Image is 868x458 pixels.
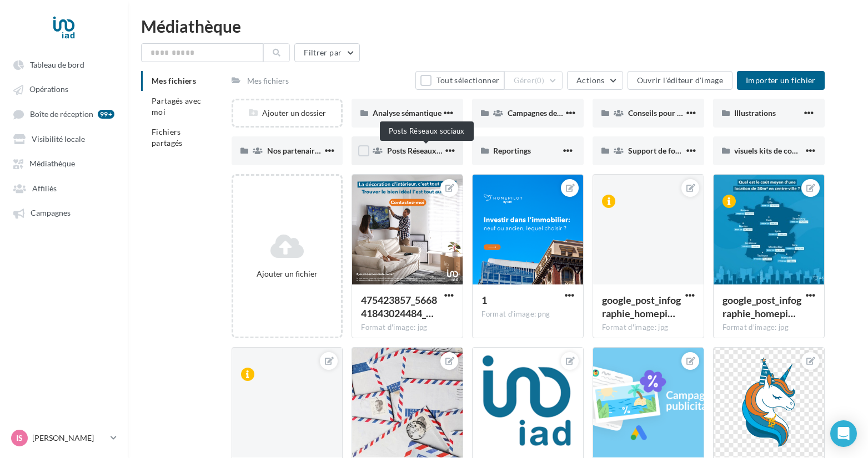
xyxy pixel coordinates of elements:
div: Médiathèque [141,18,855,34]
button: Actions [567,71,623,90]
span: Illustrations [734,108,776,118]
span: Affiliés [32,184,57,193]
a: Is [PERSON_NAME] [9,428,119,449]
span: Campagnes [31,208,71,218]
span: Médiathèque [29,159,75,169]
div: Posts Réseaux sociaux [380,121,474,141]
a: Boîte de réception 99+ [7,104,121,124]
div: Ajouter un dossier [233,108,342,119]
div: Open Intercom Messenger [830,420,857,447]
span: visuels kits de comm [734,146,805,155]
div: Format d'image: jpg [602,323,695,333]
button: Gérer(0) [504,71,563,90]
span: Reportings [493,146,531,155]
p: [PERSON_NAME] [32,432,106,444]
div: Mes fichiers [247,75,289,86]
a: Médiathèque [7,153,121,173]
button: Filtrer par [294,43,360,62]
button: Importer un fichier [737,71,825,90]
span: Opérations [29,85,68,94]
span: google_post_infographie_homepilot [723,294,801,319]
span: Analyse sémantique [373,108,441,118]
a: Tableau de bord [7,54,121,74]
a: Affiliés [7,178,121,198]
div: Format d'image: jpg [723,323,815,333]
div: Ajouter un fichier [238,268,337,279]
a: Visibilité locale [7,129,121,149]
a: Opérations [7,79,121,99]
div: Format d'image: png [481,309,574,319]
button: Tout sélectionner [415,71,504,90]
span: Posts Réseaux sociaux [387,146,465,155]
span: Mes fichiers [152,76,196,85]
span: Is [16,432,23,444]
a: Campagnes [7,202,121,222]
span: Tableau de bord [30,60,84,69]
span: Partagés avec moi [152,96,202,116]
span: Boîte de réception [30,109,93,119]
span: google_post_infographie_homepilot [602,294,681,319]
span: Actions [576,75,604,85]
span: Visibilité locale [32,134,85,144]
button: Ouvrir l'éditeur d'image [628,71,732,90]
span: Nos partenaires de visibilité locale [267,146,385,155]
div: Format d'image: jpg [361,323,454,333]
span: 475423857_566841843024484_4422452870081286862_n [361,294,437,319]
span: (0) [535,76,544,85]
span: Fichiers partagés [152,127,183,147]
span: Conseils pour votre visibilité locale [628,108,749,118]
span: Campagnes de Notoriété [508,108,593,118]
span: Support de formation Localads [628,146,735,155]
span: Importer un fichier [746,75,816,85]
div: 99+ [98,110,114,119]
span: 1 [481,294,487,306]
